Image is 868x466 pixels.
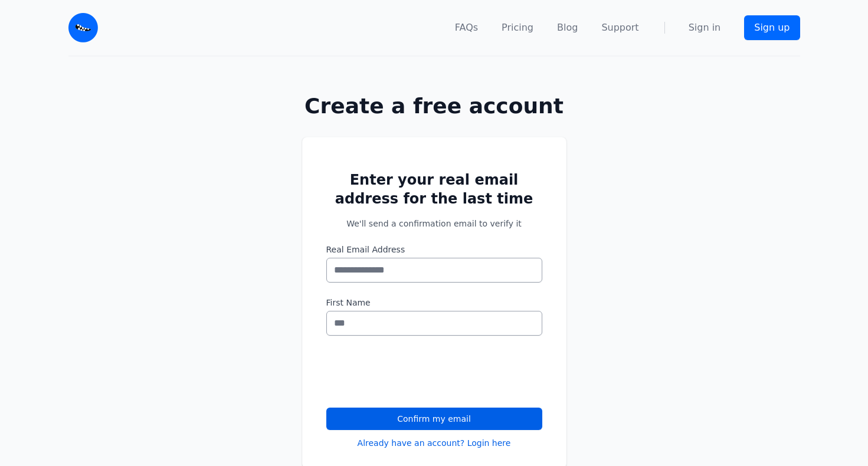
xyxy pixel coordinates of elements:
[601,21,638,35] a: Support
[326,408,542,430] button: Confirm my email
[264,94,604,118] h1: Create a free account
[326,244,542,255] label: Real Email Address
[455,21,478,35] a: FAQs
[358,437,511,449] a: Already have an account? Login here
[326,350,506,396] iframe: reCAPTCHA
[557,21,578,35] a: Blog
[502,21,533,35] a: Pricing
[326,297,542,309] label: First Name
[689,21,721,35] a: Sign in
[68,13,98,42] img: Email Monster
[744,15,800,40] a: Sign up
[326,170,542,208] h2: Enter your real email address for the last time
[326,218,542,229] p: We'll send a confirmation email to verify it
